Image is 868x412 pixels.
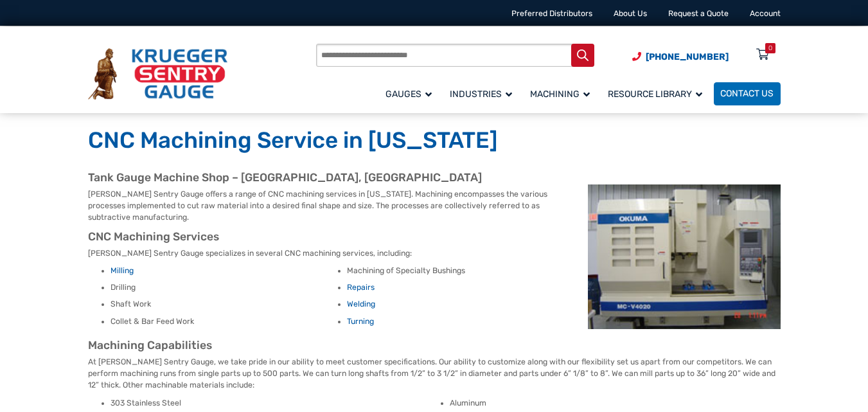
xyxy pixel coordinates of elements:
span: Industries [450,89,512,100]
li: Shaft Work [111,299,338,310]
a: Preferred Distributors [511,9,592,18]
a: Phone Number (920) 434-8860 [632,50,729,64]
span: Gauges [385,89,432,100]
a: Welding [347,300,375,309]
a: Request a Quote [668,9,729,18]
a: Contact Us [714,82,781,105]
h1: CNC Machining Service in [US_STATE] [88,127,781,155]
span: Machining [530,89,590,100]
span: [PHONE_NUMBER] [646,51,729,62]
a: Industries [443,80,524,107]
a: Milling [111,266,134,275]
li: 303 Stainless Steel [111,398,441,409]
a: Repairs [347,283,375,292]
span: Resource Library [608,89,702,100]
span: Contact Us [720,89,774,100]
div: 0 [768,43,772,53]
img: Machining [588,184,781,329]
h2: CNC Machining Services [88,230,781,244]
p: At [PERSON_NAME] Sentry Gauge, we take pride in our ability to meet customer specifications. Our ... [88,356,781,391]
h2: Tank Gauge Machine Shop – [GEOGRAPHIC_DATA], [GEOGRAPHIC_DATA] [88,171,781,185]
a: Machining [524,80,601,107]
li: Aluminum [450,398,781,409]
a: Gauges [379,80,443,107]
h2: Machining Capabilities [88,339,781,353]
a: Resource Library [601,80,714,107]
li: Drilling [111,282,338,294]
li: Collet & Bar Feed Work [111,316,338,328]
a: Turning [347,317,374,326]
img: Krueger Sentry Gauge [88,48,227,100]
p: [PERSON_NAME] Sentry Gauge specializes in several CNC machining services, including: [88,247,781,259]
a: Account [750,9,781,18]
li: Machining of Specialty Bushings [347,265,574,277]
a: About Us [614,9,647,18]
p: [PERSON_NAME] Sentry Gauge offers a range of CNC machining services in [US_STATE]. Machining enco... [88,188,781,224]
